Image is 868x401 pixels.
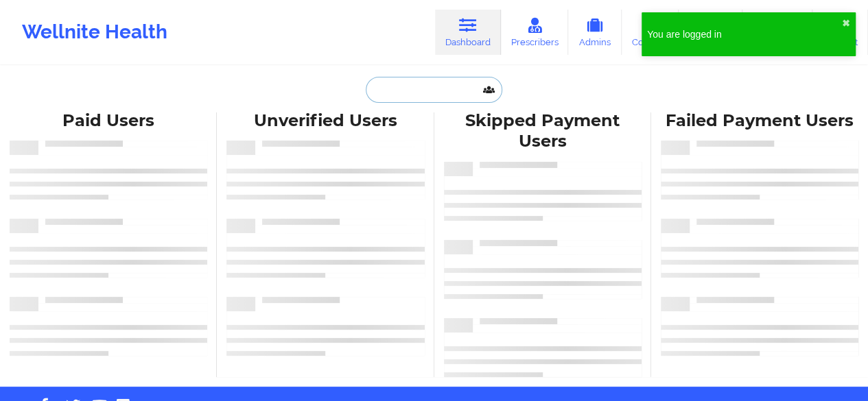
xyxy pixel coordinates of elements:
[226,110,424,132] div: Unverified Users
[10,110,207,132] div: Paid Users
[435,10,501,55] a: Dashboard
[568,10,622,55] a: Admins
[501,10,569,55] a: Prescribers
[444,110,642,153] div: Skipped Payment Users
[647,27,842,41] div: You are logged in
[622,10,679,55] a: Coaches
[661,110,858,132] div: Failed Payment Users
[842,18,850,29] button: close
